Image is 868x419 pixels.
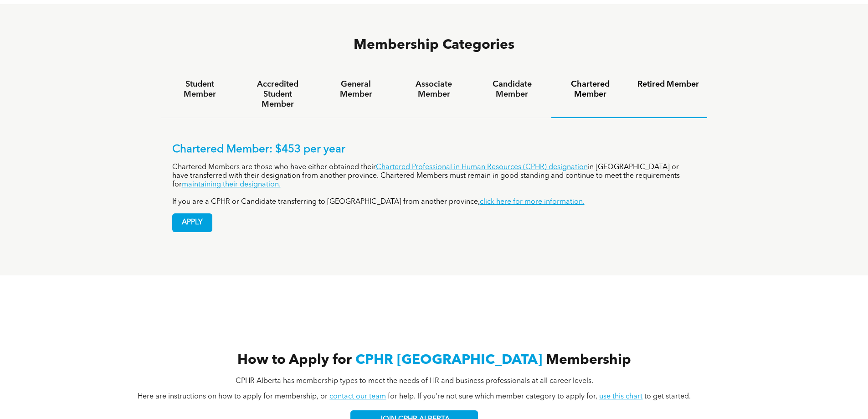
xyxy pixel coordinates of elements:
[376,164,588,171] a: Chartered Professional in Human Resources (CPHR) designation
[138,393,328,400] span: Here are instructions on how to apply for membership, or
[172,198,696,207] p: If you are a CPHR or Candidate transferring to [GEOGRAPHIC_DATA] from another province,
[388,393,597,400] span: for help. If you're not sure which member category to apply for,
[236,378,593,385] span: CPHR Alberta has membership types to meet the needs of HR and business professionals at all caree...
[637,79,699,89] h4: Retired Member
[403,79,465,99] h4: Associate Member
[182,181,281,188] a: maintaining their designation.
[480,198,585,206] a: click here for more information.
[644,393,691,400] span: to get started.
[172,163,696,189] p: Chartered Members are those who have either obtained their in [GEOGRAPHIC_DATA] or have transferr...
[169,79,231,99] h4: Student Member
[354,38,514,52] span: Membership Categories
[247,79,308,109] h4: Accredited Student Member
[546,353,631,367] span: Membership
[172,143,696,156] p: Chartered Member: $453 per year
[481,79,543,99] h4: Candidate Member
[599,393,642,400] a: use this chart
[325,79,386,99] h4: General Member
[237,353,352,367] span: How to Apply for
[560,79,621,99] h4: Chartered Member
[355,353,542,367] span: CPHR [GEOGRAPHIC_DATA]
[172,213,212,232] a: APPLY
[173,214,212,232] span: APPLY
[329,393,386,400] a: contact our team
